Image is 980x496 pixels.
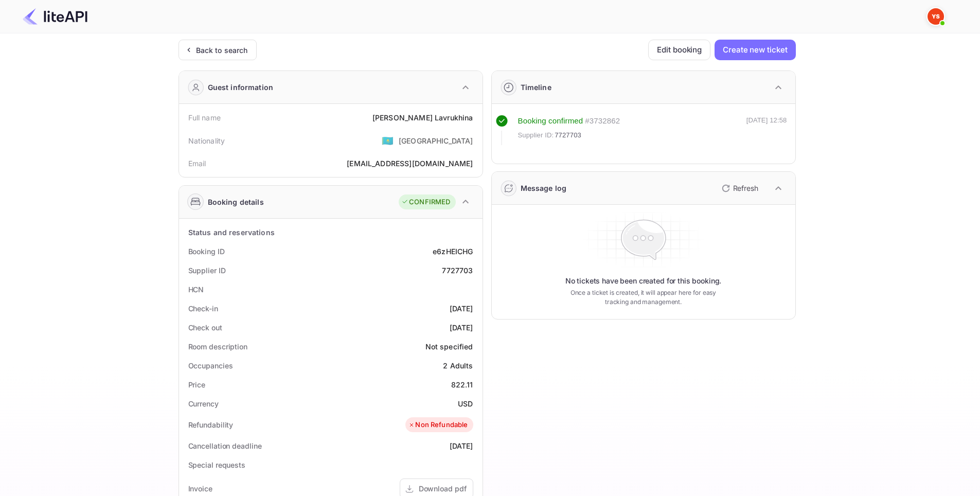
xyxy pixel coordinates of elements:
img: LiteAPI Logo [23,8,87,25]
div: Guest information [208,82,274,93]
div: Nationality [188,135,225,146]
p: Refresh [733,183,758,193]
div: Supplier ID [188,265,226,276]
div: Non Refundable [408,420,468,430]
p: No tickets have been created for this booking. [565,276,722,286]
div: Price [188,379,206,390]
div: Status and reservations [188,227,275,238]
div: Check-in [188,303,218,314]
div: [EMAIL_ADDRESS][DOMAIN_NAME] [347,158,473,169]
div: [PERSON_NAME] Lavrukhina [372,112,473,123]
div: Download pdf [419,483,467,494]
div: e6zHEICHG [433,246,473,257]
div: Invoice [188,483,212,494]
div: Timeline [521,82,551,93]
div: Full name [188,112,221,123]
div: Booking ID [188,246,225,257]
div: USD [458,398,473,409]
div: Refundability [188,419,234,430]
span: 7727703 [555,130,581,140]
div: 7727703 [442,265,473,276]
div: [GEOGRAPHIC_DATA] [399,135,473,146]
div: Currency [188,398,219,409]
div: Email [188,158,206,169]
button: Edit booking [648,40,710,60]
div: Cancellation deadline [188,440,262,451]
div: 822.11 [451,379,473,390]
div: CONFIRMED [401,197,450,207]
div: [DATE] [450,303,473,314]
div: Booking confirmed [518,115,583,127]
button: Create new ticket [715,40,795,60]
div: HCN [188,284,204,295]
div: Special requests [188,459,245,470]
div: [DATE] [450,440,473,451]
button: Refresh [716,180,762,197]
div: Message log [521,183,567,193]
img: Yandex Support [928,8,944,25]
div: [DATE] [450,322,473,333]
div: Back to search [196,45,248,56]
div: Check out [188,322,222,333]
div: 2 Adults [443,360,473,371]
p: Once a ticket is created, it will appear here for easy tracking and management. [562,288,725,307]
div: Occupancies [188,360,233,371]
div: Room description [188,341,247,352]
div: Not specified [425,341,473,352]
div: Booking details [208,197,264,207]
div: # 3732862 [585,115,620,127]
div: [DATE] 12:58 [746,115,787,145]
span: United States [382,131,394,150]
span: Supplier ID: [518,130,554,140]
